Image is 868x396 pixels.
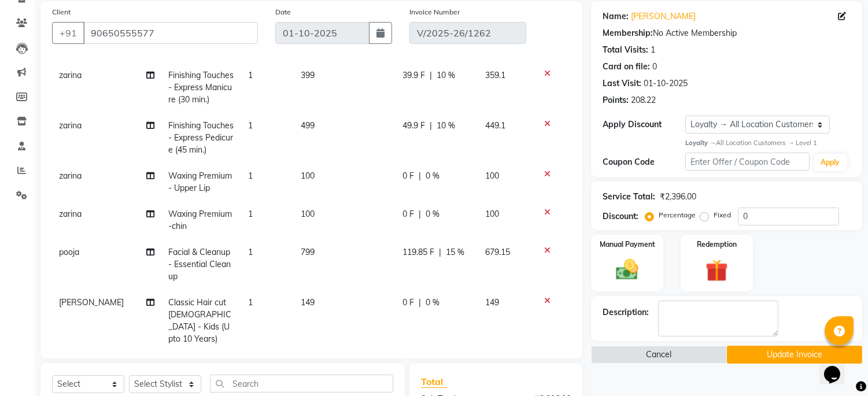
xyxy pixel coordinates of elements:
span: | [419,208,422,220]
span: Waxing Premium- Upper Lip [168,171,232,193]
label: Fixed [714,210,731,220]
button: Apply [814,154,847,171]
div: Total Visits: [603,44,648,56]
label: Redemption [697,239,737,250]
span: pooja [59,247,79,257]
div: Service Total: [603,191,655,203]
span: 15 % [446,246,465,258]
span: 1 [248,70,253,80]
div: Membership: [603,27,653,39]
button: Cancel [591,346,726,364]
div: ₹2,396.00 [660,191,696,203]
span: Waxing Premium-chin [168,209,232,231]
label: Percentage [659,210,696,220]
span: 100 [301,209,315,219]
img: _cash.svg [609,257,645,283]
a: [PERSON_NAME] [631,10,696,23]
span: | [439,246,442,258]
label: Invoice Number [409,7,460,17]
div: No Active Membership [603,27,851,39]
iframe: chat widget [819,350,856,384]
span: 10 % [437,69,456,82]
div: 01-10-2025 [644,77,688,90]
div: Discount: [603,210,638,223]
img: _gift.svg [699,257,735,285]
span: 0 % [426,208,440,220]
input: Search by Name/Mobile/Email/Code [83,22,258,44]
span: | [419,297,422,309]
span: zarina [59,209,82,219]
span: 49.9 F [403,120,426,132]
span: | [430,69,433,82]
div: Apply Discount [603,119,685,131]
span: | [430,120,433,132]
span: Classic Hair cut [DEMOGRAPHIC_DATA] - Kids (Upto 10 Years) [168,297,231,344]
div: 208.22 [631,94,656,106]
label: Client [52,7,71,17]
span: Total [421,376,448,388]
span: 100 [485,171,499,181]
span: [PERSON_NAME] [59,297,124,308]
span: 1 [248,297,253,308]
button: +91 [52,22,84,44]
span: 100 [301,171,315,181]
input: Enter Offer / Coupon Code [685,153,809,171]
div: Card on file: [603,61,650,73]
div: Last Visit: [603,77,641,90]
span: 499 [301,120,315,131]
span: 10 % [437,120,456,132]
span: 149 [301,297,315,308]
span: 1 [248,247,253,257]
span: 799 [301,247,315,257]
label: Manual Payment [600,239,655,250]
div: Points: [603,94,629,106]
span: zarina [59,70,82,80]
span: Finishing Touches - Express Pedicure (45 min.) [168,120,234,155]
div: Name: [603,10,629,23]
span: 679.15 [485,247,510,257]
label: Date [275,7,291,17]
span: Finishing Touches - Express Manicure (30 min.) [168,70,234,105]
span: zarina [59,171,82,181]
span: 0 % [426,297,440,309]
span: 1 [248,209,253,219]
span: 0 % [426,170,440,182]
div: 1 [651,44,655,56]
button: Update Invoice [727,346,862,364]
span: 359.1 [485,70,505,80]
div: Description: [603,306,649,319]
span: 149 [485,297,499,308]
span: 399 [301,70,315,80]
strong: Loyalty → [685,139,716,147]
span: zarina [59,120,82,131]
span: 0 F [403,297,415,309]
span: 39.9 F [403,69,426,82]
span: Facial & Cleanup - Essential Cleanup [168,247,231,282]
span: 1 [248,120,253,131]
input: Search [210,375,393,393]
span: 0 F [403,208,415,220]
span: 449.1 [485,120,505,131]
span: 119.85 F [403,246,435,258]
div: 0 [652,61,657,73]
span: 1 [248,171,253,181]
span: 0 F [403,170,415,182]
span: | [419,170,422,182]
div: All Location Customers → Level 1 [685,138,851,148]
span: 100 [485,209,499,219]
div: Coupon Code [603,156,685,168]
